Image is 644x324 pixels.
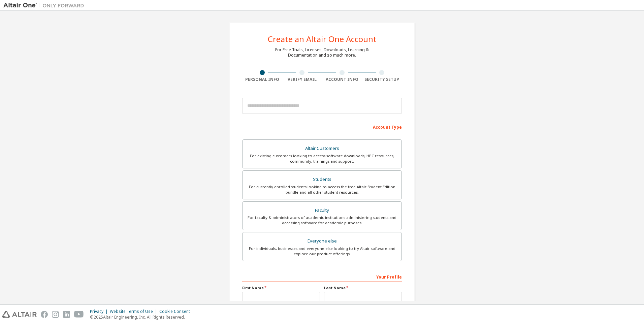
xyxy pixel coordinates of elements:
div: Altair Customers [247,144,397,153]
img: linkedin.svg [63,311,70,318]
div: For existing customers looking to access software downloads, HPC resources, community, trainings ... [247,153,397,164]
div: Cookie Consent [159,309,194,314]
img: Altair One [3,2,88,9]
label: Last Name [324,285,402,291]
div: For individuals, businesses and everyone else looking to try Altair software and explore our prod... [247,246,397,257]
div: Privacy [90,309,110,314]
p: © 2025 Altair Engineering, Inc. All Rights Reserved. [90,314,194,320]
div: Students [247,175,397,184]
img: instagram.svg [52,311,59,318]
div: For Free Trials, Licenses, Downloads, Learning & Documentation and so much more. [275,47,369,58]
img: altair_logo.svg [2,311,37,318]
div: Create an Altair One Account [268,35,377,43]
div: For currently enrolled students looking to access the free Altair Student Edition bundle and all ... [247,184,397,195]
div: Your Profile [242,271,402,282]
div: Account Info [322,77,362,82]
div: For faculty & administrators of academic institutions administering students and accessing softwa... [247,215,397,226]
div: Personal Info [242,77,282,82]
div: Faculty [247,206,397,215]
label: First Name [242,285,320,291]
div: Security Setup [362,77,402,82]
img: youtube.svg [74,311,84,318]
img: facebook.svg [41,311,48,318]
div: Verify Email [282,77,322,82]
div: Account Type [242,121,402,132]
div: Website Terms of Use [110,309,159,314]
div: Everyone else [247,236,397,246]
